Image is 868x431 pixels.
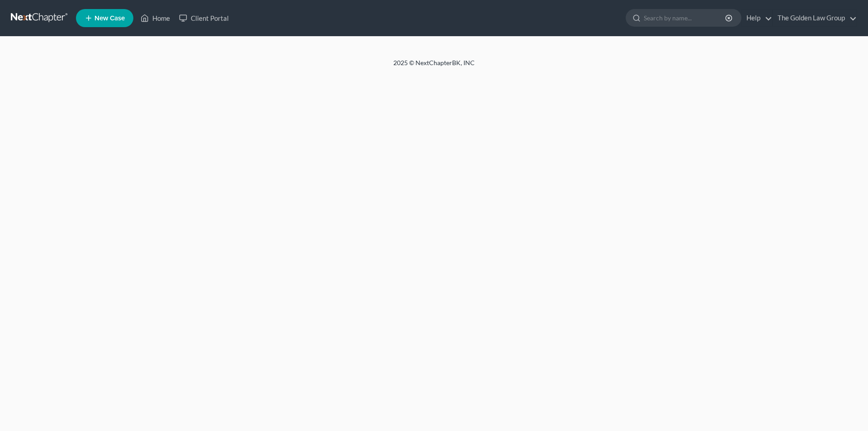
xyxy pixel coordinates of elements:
[773,10,857,26] a: The Golden Law Group
[176,58,692,75] div: 2025 © NextChapterBK, INC
[94,15,125,22] span: New Case
[742,10,772,26] a: Help
[644,9,726,26] input: Search by name...
[175,10,233,26] a: Client Portal
[136,10,175,26] a: Home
